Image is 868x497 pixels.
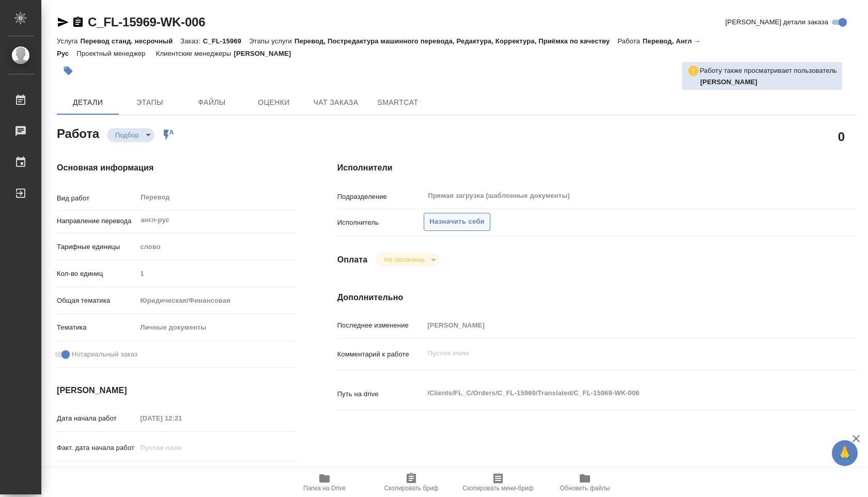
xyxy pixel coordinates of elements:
h4: Исполнители [337,162,857,174]
span: Папка на Drive [303,485,346,492]
p: C_FL-15969 [203,37,249,45]
span: Обновить файлы [560,485,610,492]
p: Подразделение [337,192,424,202]
div: слово [136,238,296,256]
span: Файлы [187,96,237,109]
a: C_FL-15969-WK-006 [88,15,205,29]
div: Личные документы [136,319,296,336]
p: Работу также просматривает пользователь [700,66,837,76]
p: [PERSON_NAME] [234,50,299,57]
span: Детали [63,96,113,109]
p: Работа [617,37,643,45]
h4: Основная информация [57,162,296,174]
button: Добавить тэг [57,59,80,82]
p: Тарифные единицы [57,242,136,252]
div: Подбор [376,253,439,267]
div: Юридическая/Финансовая [136,292,296,309]
h4: Оплата [337,254,368,266]
span: Оценки [249,96,299,109]
p: Тематика [57,322,136,333]
p: Клиентские менеджеры [156,50,234,57]
p: Общая тематика [57,296,136,306]
button: 🙏 [832,440,858,466]
button: Обновить файлы [541,468,628,497]
span: Этапы [125,96,175,109]
span: Скопировать бриф [384,485,438,492]
button: Папка на Drive [281,468,368,497]
p: Направление перевода [57,216,136,226]
span: SmartCat [373,96,423,109]
button: Скопировать ссылку [72,16,84,28]
button: Скопировать бриф [368,468,455,497]
h2: 0 [838,128,845,145]
p: Услуга [57,37,80,45]
p: Этапы услуги [249,37,295,45]
p: Исполнитель [337,218,424,228]
p: Перевод станд. несрочный [80,37,180,45]
input: Пустое поле [424,318,813,333]
p: Кол-во единиц [57,269,136,279]
h2: Работа [57,123,99,142]
button: Подбор [112,131,142,139]
p: Дата начала работ [57,413,136,424]
span: Назначить себя [429,216,484,228]
textarea: /Clients/FL_C/Orders/C_FL-15969/Translated/C_FL-15969-WK-006 [424,384,813,402]
input: Пустое поле [136,467,227,482]
button: Назначить себя [424,213,490,231]
p: Комментарий к работе [337,349,424,360]
b: [PERSON_NAME] [700,78,757,86]
h4: [PERSON_NAME] [57,384,296,397]
button: Не оплачена [381,255,427,264]
div: Подбор [107,128,154,142]
p: Перевод, Постредактура машинного перевода, Редактура, Корректура, Приёмка по качеству [295,37,617,45]
button: Скопировать мини-бриф [455,468,541,497]
p: Факт. дата начала работ [57,443,136,453]
h4: Дополнительно [337,291,857,304]
p: Проектный менеджер [76,50,148,57]
input: Пустое поле [136,411,227,426]
input: Пустое поле [136,440,227,455]
span: Чат заказа [311,96,361,109]
p: Вид работ [57,193,136,204]
p: Попова Галина [700,77,837,87]
span: [PERSON_NAME] детали заказа [725,17,828,27]
span: 🙏 [836,442,854,464]
button: Скопировать ссылку для ЯМессенджера [57,16,69,28]
p: Путь на drive [337,389,424,399]
span: Скопировать мини-бриф [462,485,533,492]
span: Нотариальный заказ [72,349,137,360]
input: Пустое поле [136,266,296,281]
p: Последнее изменение [337,320,424,331]
p: Заказ: [180,37,203,45]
